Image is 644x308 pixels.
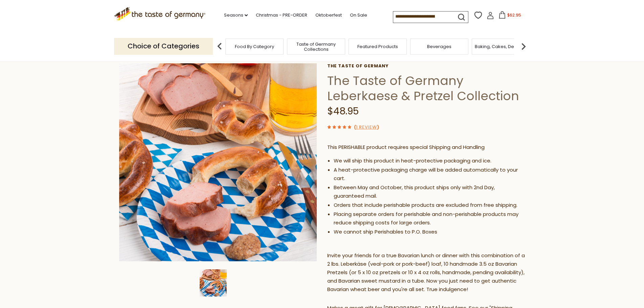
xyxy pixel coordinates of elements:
li: We will ship this product in heat-protective packaging and ice. [334,157,525,165]
a: On Sale [350,12,367,19]
a: Taste of Germany Collections [289,42,343,52]
a: Baking, Cakes, Desserts [475,44,527,49]
li: Between May and October, this product ships only with 2nd Day, guaranteed mail. [334,183,525,200]
button: $62.95 [495,11,524,21]
a: Beverages [427,44,451,49]
li: Orders that include perishable products are excluded from free shipping. [334,201,525,210]
a: Christmas - PRE-ORDER [256,12,307,19]
img: The Taste of Germany Leberkaese & Pretzel Collection [119,63,317,261]
li: Placing separate orders for perishable and non-perishable products may reduce shipping costs for ... [334,210,525,227]
span: ( ) [354,124,379,130]
li: A heat-protective packaging charge will be added automatically to your cart. [334,166,525,183]
p: Invite your friends for a true Bavarian lunch or dinner with this combination of a 2 lbs. Leberkä... [327,251,525,294]
p: Choice of Categories [114,38,213,54]
img: next arrow [517,40,530,53]
span: $62.95 [507,12,521,18]
a: Featured Products [357,44,398,49]
a: The Taste of Germany [327,63,525,69]
a: Seasons [224,12,248,19]
a: 1 Review [356,124,377,131]
li: We cannot ship Perishables to P.O. Boxes [334,228,525,236]
a: Food By Category [235,44,274,49]
h1: The Taste of Germany Leberkaese & Pretzel Collection [327,73,525,104]
span: $48.95 [327,105,359,118]
p: This PERISHABLE product requires special Shipping and Handling [327,143,525,152]
a: Oktoberfest [315,12,342,19]
img: previous arrow [213,40,226,53]
img: The Taste of Germany Leberkaese & Pretzel Collection [200,269,227,296]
